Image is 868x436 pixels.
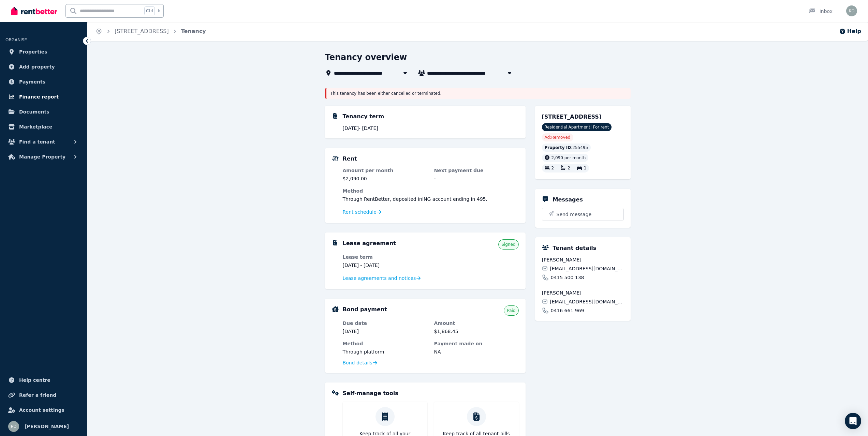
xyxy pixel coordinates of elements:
dd: $2,090.00 [343,175,427,182]
span: 0415 500 138 [551,274,584,281]
span: Ad: Removed [545,135,571,140]
span: Payments [19,78,45,86]
span: Refer a friend [19,391,56,399]
a: Marketplace [5,120,82,134]
button: Send message [542,208,623,221]
span: [STREET_ADDRESS] [542,114,602,120]
h5: Messages [553,196,583,204]
span: [PERSON_NAME] [25,422,69,431]
a: Documents [5,105,82,119]
dt: Due date [343,320,427,327]
img: Rental Payments [332,156,339,161]
img: Ryan Deans [8,421,19,432]
a: Bond details [343,359,377,366]
h5: Self-manage tools [343,389,398,397]
span: Send message [557,211,592,218]
span: Paid [507,308,515,313]
span: Help centre [19,376,50,384]
dt: Method [343,187,519,194]
span: 2 [568,166,570,171]
dt: Lease term [343,254,427,260]
span: Through RentBetter , deposited in ING account ending in 495 . [343,196,487,202]
dt: Amount [434,320,519,327]
span: 2 [551,166,554,171]
span: 0416 661 969 [551,307,584,314]
button: Manage Property [5,150,82,164]
div: Open Intercom Messenger [845,413,861,429]
span: 2,090 per month [551,155,586,160]
a: Help centre [5,373,82,387]
dd: $1,868.45 [434,328,519,335]
h1: Tenancy overview [325,52,407,63]
nav: Breadcrumb [87,22,214,41]
span: 1 [584,166,587,171]
span: [PERSON_NAME] [542,289,624,296]
a: Properties [5,45,82,59]
div: : 255495 [542,144,591,152]
dd: NA [434,348,519,355]
div: This tenancy has been either cancelled or terminated. [325,88,631,99]
dd: [DATE] [343,328,427,335]
span: Ctrl [144,6,155,15]
span: Signed [501,242,515,247]
span: Account settings [19,406,64,414]
span: Manage Property [19,153,65,161]
h5: Tenant details [553,244,597,252]
span: Rent schedule [343,209,377,215]
dt: Next payment due [434,167,519,174]
span: ORGANISE [5,37,27,42]
dt: Amount per month [343,167,427,174]
a: Account settings [5,403,82,417]
dd: Through platform [343,348,427,355]
span: Documents [19,108,49,116]
dd: - [434,175,519,182]
span: Finance report [19,93,59,101]
button: Find a tenant [5,135,82,149]
img: RentBetter [11,6,57,16]
span: Bond details [343,359,372,366]
a: Finance report [5,90,82,104]
span: Lease agreements and notices [343,275,416,282]
a: [STREET_ADDRESS] [115,28,169,34]
div: Inbox [809,8,833,15]
h5: Lease agreement [343,239,396,247]
a: Tenancy [181,28,206,34]
button: Help [839,27,861,35]
a: Payments [5,75,82,89]
span: [EMAIL_ADDRESS][DOMAIN_NAME] [550,265,623,272]
span: [EMAIL_ADDRESS][DOMAIN_NAME] [550,298,623,305]
h5: Tenancy term [343,112,384,121]
span: Marketplace [19,123,52,131]
h5: Rent [343,155,357,163]
span: Residential Apartment | For rent [542,123,612,131]
a: Refer a friend [5,388,82,402]
span: Properties [19,48,47,56]
dt: Method [343,340,427,347]
a: Add property [5,60,82,74]
span: [PERSON_NAME] [542,256,624,263]
span: Find a tenant [19,138,55,146]
img: Bond Details [332,306,339,312]
span: Property ID [545,145,571,150]
span: Add property [19,63,55,71]
h5: Bond payment [343,305,387,314]
a: Lease agreements and notices [343,275,421,282]
span: k [158,8,160,14]
img: Ryan Deans [846,5,857,16]
dd: [DATE] - [DATE] [343,262,427,269]
p: [DATE] - [DATE] [343,125,519,132]
a: Rent schedule [343,209,382,215]
dt: Payment made on [434,340,519,347]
